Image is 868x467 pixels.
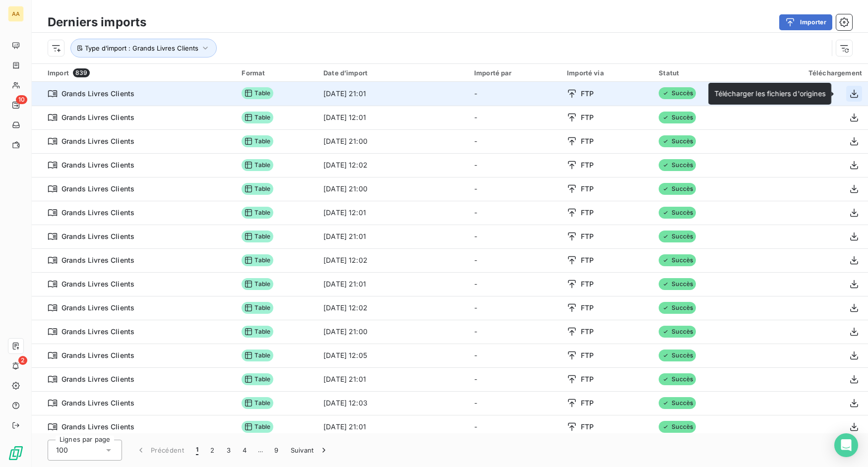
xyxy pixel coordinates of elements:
[581,184,594,194] span: FTP
[468,344,561,367] td: -
[468,153,561,177] td: -
[196,445,198,455] span: 1
[659,207,696,219] span: Succès
[659,350,696,361] span: Succès
[659,69,739,77] div: Statut
[242,159,273,171] span: Table
[659,135,696,147] span: Succès
[659,302,696,314] span: Succès
[242,207,273,219] span: Table
[62,303,134,313] span: Grands Livres Clients
[659,397,696,409] span: Succès
[317,153,468,177] td: [DATE] 12:02
[317,225,468,248] td: [DATE] 21:01
[62,232,134,241] span: Grands Livres Clients
[130,440,190,461] button: Précédent
[62,113,134,122] span: Grands Livres Clients
[317,129,468,153] td: [DATE] 21:00
[204,440,220,461] button: 2
[751,69,862,77] div: Téléchargement
[581,422,594,432] span: FTP
[323,69,462,77] div: Date d’import
[62,374,134,384] span: Grands Livres Clients
[468,177,561,201] td: -
[190,440,204,461] button: 1
[317,391,468,415] td: [DATE] 12:03
[659,183,696,195] span: Succès
[317,177,468,201] td: [DATE] 21:00
[468,129,561,153] td: -
[581,255,594,265] span: FTP
[659,87,696,99] span: Succès
[242,350,273,361] span: Table
[85,44,198,52] span: Type d’import : Grands Livres Clients
[659,254,696,266] span: Succès
[317,248,468,272] td: [DATE] 12:02
[237,440,252,461] button: 4
[468,82,561,106] td: -
[468,320,561,344] td: -
[62,136,134,146] span: Grands Livres Clients
[62,350,134,360] span: Grands Livres Clients
[252,442,268,458] span: …
[62,255,134,265] span: Grands Livres Clients
[317,344,468,367] td: [DATE] 12:05
[56,445,68,455] span: 100
[581,89,594,99] span: FTP
[567,69,647,77] div: Importé via
[62,184,134,194] span: Grands Livres Clients
[62,208,134,218] span: Grands Livres Clients
[581,113,594,122] span: FTP
[285,440,335,461] button: Suivant
[242,231,273,242] span: Table
[16,95,27,104] span: 10
[242,326,273,338] span: Table
[581,160,594,170] span: FTP
[581,232,594,241] span: FTP
[268,440,284,461] button: 9
[242,112,273,123] span: Table
[714,89,825,98] span: Télécharger les fichiers d'origines
[581,374,594,384] span: FTP
[317,201,468,225] td: [DATE] 12:01
[659,112,696,123] span: Succès
[242,397,273,409] span: Table
[317,272,468,296] td: [DATE] 21:01
[468,296,561,320] td: -
[62,89,134,99] span: Grands Livres Clients
[474,69,555,77] div: Importé par
[659,326,696,338] span: Succès
[317,296,468,320] td: [DATE] 12:02
[8,445,24,461] img: Logo LeanPay
[581,398,594,408] span: FTP
[73,68,90,77] span: 839
[242,183,273,195] span: Table
[468,201,561,225] td: -
[581,327,594,337] span: FTP
[242,302,273,314] span: Table
[242,373,273,385] span: Table
[18,356,27,365] span: 2
[468,391,561,415] td: -
[48,68,230,77] div: Import
[221,440,237,461] button: 3
[62,279,134,289] span: Grands Livres Clients
[317,415,468,439] td: [DATE] 21:01
[242,135,273,147] span: Table
[581,303,594,313] span: FTP
[468,225,561,248] td: -
[242,421,273,433] span: Table
[581,350,594,360] span: FTP
[834,433,858,457] div: Open Intercom Messenger
[659,373,696,385] span: Succès
[317,367,468,391] td: [DATE] 21:01
[242,278,273,290] span: Table
[779,14,832,30] button: Importer
[48,13,146,31] h3: Derniers imports
[317,82,468,106] td: [DATE] 21:01
[62,398,134,408] span: Grands Livres Clients
[581,279,594,289] span: FTP
[242,69,311,77] div: Format
[62,160,134,170] span: Grands Livres Clients
[317,106,468,129] td: [DATE] 12:01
